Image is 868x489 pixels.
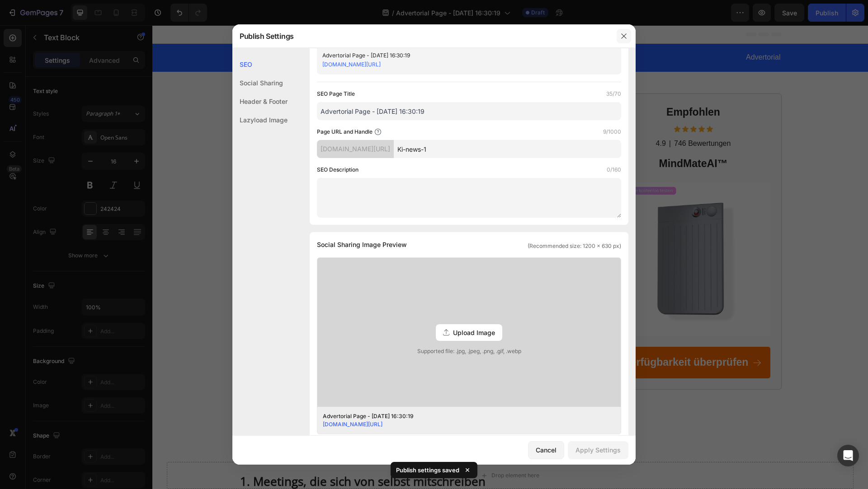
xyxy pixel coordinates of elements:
h2: Empfohlen [464,79,618,95]
span: (Recommended size: 1200 x 630 px) [528,242,621,250]
p: Wenn dein Kalender voll ist mit aufeinanderfolgenden Meetings und Calls, ist es leicht, Aufgaben ... [88,317,424,439]
button: Apply Settings [568,441,628,459]
button: Cancel [528,441,564,459]
p: Advertorial [361,28,628,37]
div: Lazyload Image [232,111,288,129]
p: 4.9 [504,114,514,123]
div: Open Intercom Messenger [837,445,859,466]
div: Publish Settings [232,24,612,48]
p: 746 Bewertungen [522,114,578,123]
div: Advertorial Page - [DATE] 16:30:19 [322,51,601,60]
label: SEO Description [317,165,359,174]
div: Cancel [536,445,557,455]
span: Upload Image [453,328,495,337]
label: Page URL and Handle [317,127,373,136]
h2: MindMateAI™ [464,131,618,146]
label: 35/70 [606,89,621,98]
div: Drop element here [339,447,387,454]
img: gempages_581351090398692270-dfed2691-4605-48ce-b7c3-66b266006e59.jpg [464,157,618,311]
a: [DOMAIN_NAME][URL] [322,61,381,68]
span: Social Sharing Image Preview [317,239,407,250]
strong: MindMateAI™ [172,70,270,87]
div: [DOMAIN_NAME][URL] [317,140,394,158]
p: Verfügbarkeit überprüfen [472,331,596,344]
img: gempages_581351090398692270-0b4c6852-bab5-4fee-a8eb-b5c8a733011f.jpg [87,116,425,306]
label: 9/1000 [603,127,621,136]
p: KI News [88,23,355,42]
p: | [517,114,519,123]
label: SEO Page Title [317,89,355,98]
div: Social Sharing [232,74,288,92]
input: Title [317,102,621,120]
input: Handle [394,140,621,158]
div: Apply Settings [576,445,621,455]
div: SEO [232,55,288,74]
h1: 5 Wege, wie dir hilft, mehr zu erledigen und deine Produktivität zu steigern [87,68,425,109]
strong: MindMateAI™ [153,344,220,358]
div: Header & Footer [232,92,288,111]
span: Supported file: .jpg, .jpeg, .png, .gif, .webp [317,347,621,355]
a: [DOMAIN_NAME][URL] [323,421,382,428]
label: 0/160 [607,165,621,174]
a: Verfügbarkeit überprüfen [464,321,618,353]
p: Publish settings saved [396,466,459,475]
div: Advertorial Page - [DATE] 16:30:19 [323,412,601,420]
